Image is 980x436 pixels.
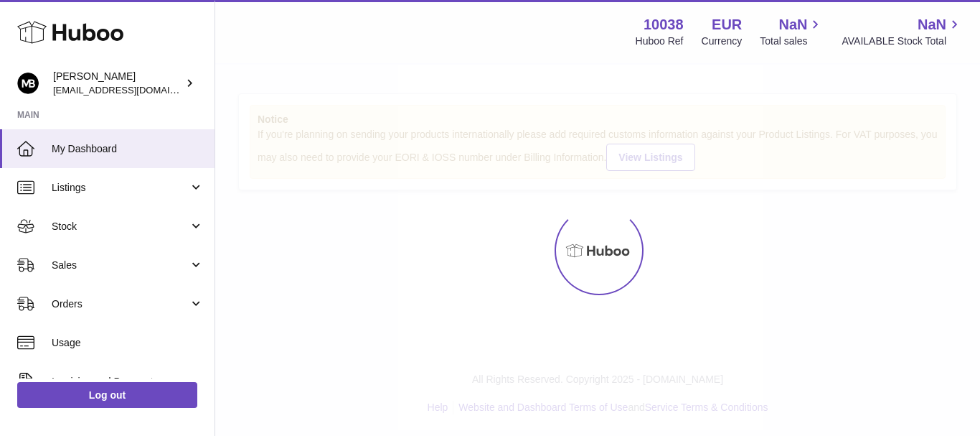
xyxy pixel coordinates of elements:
[52,336,204,350] span: Usage
[52,181,189,195] span: Listings
[712,15,742,34] strong: EUR
[52,220,189,233] span: Stock
[53,84,211,96] span: [EMAIL_ADDRESS][DOMAIN_NAME]
[760,15,824,48] a: NaN Total sales
[53,70,182,97] div: [PERSON_NAME]
[52,259,189,272] span: Sales
[17,73,39,94] img: hi@margotbardot.com
[52,142,204,156] span: My Dashboard
[842,34,963,48] span: AVAILABLE Stock Total
[636,34,684,48] div: Huboo Ref
[760,34,824,48] span: Total sales
[702,34,743,48] div: Currency
[778,15,807,34] span: NaN
[842,15,963,48] a: NaN AVAILABLE Stock Total
[52,375,189,389] span: Invoicing and Payments
[918,15,946,34] span: NaN
[52,297,189,311] span: Orders
[644,15,684,34] strong: 10038
[17,382,197,408] a: Log out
